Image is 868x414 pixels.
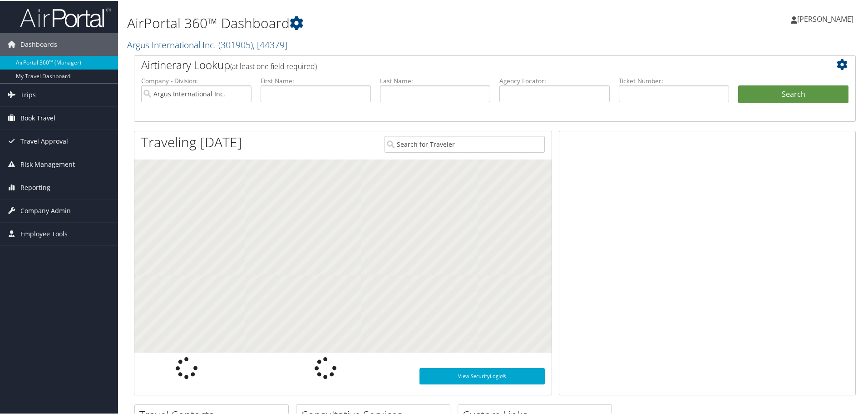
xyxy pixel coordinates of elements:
[230,60,317,70] span: (at least one field required)
[797,13,853,23] span: [PERSON_NAME]
[385,135,545,152] input: Search for Traveler
[20,152,75,175] span: Risk Management
[380,75,490,85] label: Last Name:
[619,75,729,85] label: Ticket Number:
[253,38,287,50] span: , [ 44379 ]
[20,6,111,27] img: airportal-logo.png
[419,367,545,384] a: View SecurityLogic®
[20,222,68,244] span: Employee Tools
[499,75,610,85] label: Agency Locator:
[20,32,57,55] span: Dashboards
[127,13,617,32] h1: AirPortal 360™ Dashboard
[20,129,68,152] span: Travel Approval
[141,56,789,72] h2: Airtinerary Lookup
[20,106,55,129] span: Book Travel
[141,132,242,151] h1: Traveling [DATE]
[20,83,36,105] span: Trips
[791,5,863,32] a: [PERSON_NAME]
[738,85,848,103] button: Search
[20,199,71,221] span: Company Admin
[218,38,253,50] span: ( 301905 )
[261,75,371,85] label: First Name:
[20,175,50,198] span: Reporting
[127,38,287,50] a: Argus International Inc.
[141,75,252,85] label: Company - Division:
